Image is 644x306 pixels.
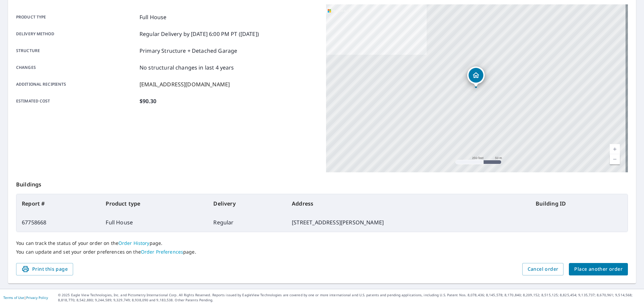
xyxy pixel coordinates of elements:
a: Order Preferences [141,249,183,255]
p: You can update and set your order preferences on the page. [16,249,628,255]
a: Privacy Policy [26,295,48,300]
span: Print this page [21,265,68,273]
button: Place another order [569,263,628,275]
td: [STREET_ADDRESS][PERSON_NAME] [286,213,530,232]
th: Delivery [208,194,286,213]
p: Additional recipients [16,80,137,88]
a: Terms of Use [3,295,24,300]
th: Report # [16,194,100,213]
p: © 2025 Eagle View Technologies, Inc. and Pictometry International Corp. All Rights Reserved. Repo... [58,293,641,303]
p: $90.30 [140,97,156,105]
th: Product type [100,194,208,213]
p: [EMAIL_ADDRESS][DOMAIN_NAME] [140,80,230,88]
p: | [3,296,48,300]
td: Regular [208,213,286,232]
a: Current Level 17, Zoom Out [610,154,620,164]
button: Print this page [16,263,73,275]
td: Full House [100,213,208,232]
span: Cancel order [528,265,558,273]
p: Estimated cost [16,97,137,105]
p: Changes [16,63,137,72]
a: Order History [118,240,150,246]
p: Product type [16,13,137,21]
p: Full House [140,13,167,21]
button: Cancel order [522,263,564,275]
p: Regular Delivery by [DATE] 6:00 PM PT ([DATE]) [140,30,259,38]
p: Buildings [16,172,628,194]
div: Dropped pin, building 1, Residential property, 19 Big Dipper Ln Saint Charles, MO 63304 [467,67,485,87]
th: Address [286,194,530,213]
p: Delivery method [16,30,137,38]
p: You can track the status of your order on the page. [16,240,628,246]
th: Building ID [530,194,628,213]
td: 67758668 [16,213,100,232]
span: Place another order [574,265,623,273]
a: Current Level 17, Zoom In [610,144,620,154]
p: No structural changes in last 4 years [140,63,234,72]
p: Primary Structure + Detached Garage [140,47,237,55]
p: Structure [16,47,137,55]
